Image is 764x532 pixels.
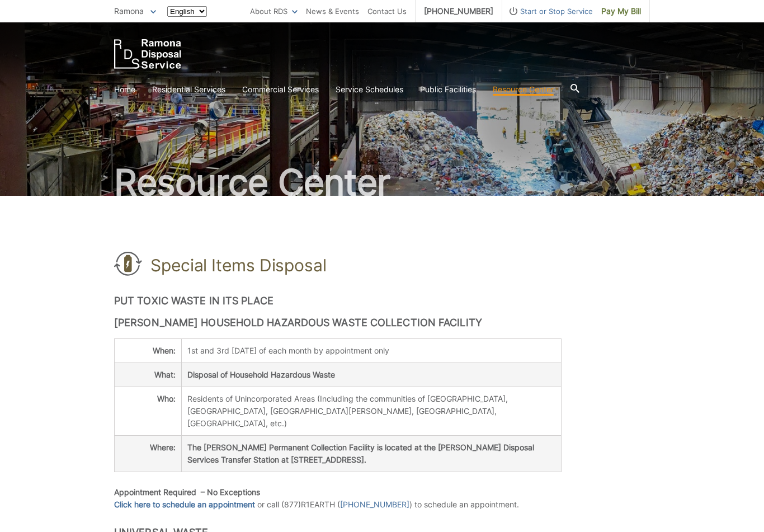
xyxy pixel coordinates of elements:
th: Disposal of Household Hazardous Waste [181,363,561,387]
span: Ramona [114,6,144,16]
strong: What: [154,370,176,379]
h2: [PERSON_NAME] Household Hazardous Waste Collection Facility [114,317,650,329]
strong: Who: [157,394,176,403]
h2: Resource Center [114,164,650,200]
strong: Where: [150,442,176,452]
th: The [PERSON_NAME] Permanent Collection Facility is located at the [PERSON_NAME] Disposal Services... [181,436,561,472]
td: Residents of Unincorporated Areas (Including the communities of [GEOGRAPHIC_DATA], [GEOGRAPHIC_DA... [181,387,561,436]
a: Contact Us [367,5,407,17]
a: EDCD logo. Return to the homepage. [114,39,181,69]
a: Residential Services [152,83,225,96]
a: [PHONE_NUMBER] [340,498,409,511]
a: Home [114,83,135,96]
a: Click here to schedule an appointment [114,498,255,511]
a: News & Events [306,5,359,17]
a: About RDS [250,5,298,17]
td: 1st and 3rd [DATE] of each month by appointment only [181,339,561,363]
h1: Special Items Disposal [150,255,327,275]
a: Public Facilities [420,83,476,96]
span: Pay My Bill [601,5,641,17]
strong: When: [153,346,176,355]
select: Select a language [167,6,207,17]
a: Resource Center [493,83,554,96]
a: Commercial Services [242,83,319,96]
h2: Put Toxic Waste In Its Place [114,295,650,307]
strong: Appointment Required – No Exceptions [114,487,260,497]
a: Service Schedules [336,83,403,96]
p: or call (877)R1EARTH ( ) to schedule an appointment. [114,486,650,511]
